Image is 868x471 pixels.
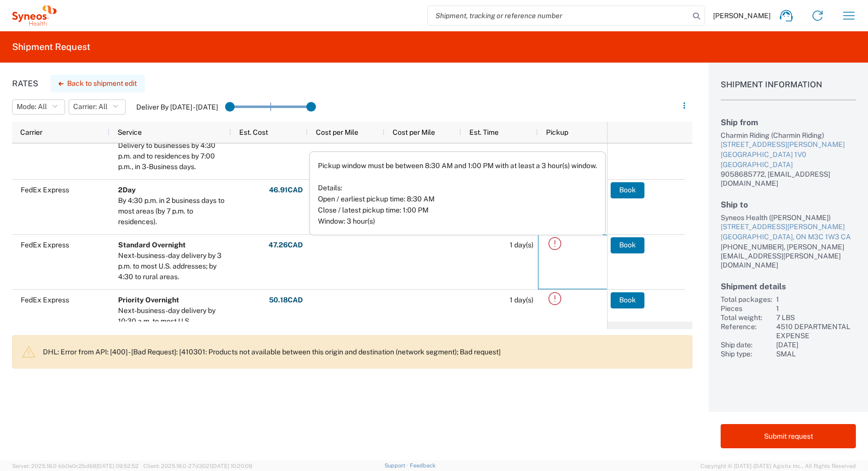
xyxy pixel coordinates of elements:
span: [DATE] 10:20:09 [211,463,252,469]
div: Total weight: [721,313,772,322]
a: Feedback [410,462,436,468]
div: Syneos Health ([PERSON_NAME]) [721,213,856,222]
a: [STREET_ADDRESS][PERSON_NAME][GEOGRAPHIC_DATA], ON M3C 1W3 CA [721,222,856,242]
div: 4510 DEPARTMENTAL EXPENSE [776,322,856,340]
div: 9058685772, [EMAIL_ADDRESS][DOMAIN_NAME] [721,170,856,188]
div: [DATE] [776,340,856,349]
h2: Ship to [721,200,856,210]
strong: 47.26 CAD [268,240,303,250]
div: Ship date: [721,340,772,349]
div: 7 LBS [776,313,856,322]
a: [STREET_ADDRESS][PERSON_NAME][GEOGRAPHIC_DATA] 1V0 [GEOGRAPHIC_DATA] [721,140,856,170]
b: Standard Overnight [118,241,186,249]
h2: Shipment details [721,282,856,291]
div: Pieces [721,304,772,313]
button: 46.91CAD [268,182,303,198]
strong: 46.91 CAD [269,185,303,195]
button: Back to shipment edit [50,75,145,92]
h2: Shipment Request [12,41,90,53]
button: 47.26CAD [268,237,303,253]
span: Carrier: All [73,102,107,112]
div: 1 [776,304,856,313]
span: 1 day(s) [510,296,533,304]
label: Deliver By [DATE] - [DATE] [136,102,218,112]
span: Est. Cost [239,128,268,136]
div: Charmin Riding (Charmin Riding) [721,131,856,140]
span: Client: 2025.18.0-27d3021 [143,463,252,469]
div: 1 [776,295,856,304]
div: [PHONE_NUMBER], [PERSON_NAME][EMAIL_ADDRESS][PERSON_NAME][DOMAIN_NAME] [721,242,856,270]
button: Carrier: All [69,99,126,115]
button: Book [611,237,644,253]
button: Submit request [721,424,856,448]
span: Pickup [546,128,568,136]
span: Carrier [20,128,42,136]
span: [DATE] 09:52:52 [96,463,139,469]
button: 50.18CAD [268,292,303,308]
h1: Shipment Information [721,80,856,100]
div: [STREET_ADDRESS][PERSON_NAME] [721,140,856,150]
div: Delivery to businesses by 4:30 p.m. and to residences by 7:00 p.m., in 3-Business days. [118,140,227,172]
div: SMAL [776,349,856,358]
h1: Rates [12,79,38,88]
div: Ship type: [721,349,772,358]
span: FedEx Express [21,186,69,194]
b: Priority Overnight [118,296,179,304]
span: Cost per Mile [393,128,435,136]
b: 2Day [118,186,136,194]
div: Next-business-day delivery by 10:30 a.m. to most U.S. addresses; by noon, 4:30 p.m. or 5 p.m. in ... [118,305,227,358]
div: [GEOGRAPHIC_DATA], ON M3C 1W3 CA [721,232,856,242]
div: By 4:30 p.m. in 2 business days to most areas (by 7 p.m. to residences). [118,195,227,227]
div: [STREET_ADDRESS][PERSON_NAME] [721,222,856,232]
button: Book [611,292,644,308]
input: Shipment, tracking or reference number [428,6,689,25]
div: [GEOGRAPHIC_DATA] 1V0 [GEOGRAPHIC_DATA] [721,150,856,170]
a: Support [385,462,410,468]
span: 1 day(s) [510,241,533,249]
div: Total packages: [721,295,772,304]
span: [PERSON_NAME] [713,11,771,20]
span: FedEx Express [21,241,69,249]
div: Reference: [721,322,772,340]
h2: Ship from [721,118,856,127]
span: Est. Time [469,128,499,136]
span: FedEx Express [21,296,69,304]
span: Service [118,128,142,136]
button: Mode: All [12,99,65,115]
strong: 50.18 CAD [269,295,303,305]
div: Next-business-day delivery by 3 p.m. to most U.S. addresses; by 4:30 to rural areas. [118,250,227,282]
p: DHL: Error from API: [400] - [Bad Request]: [410301: Products not available between this origin a... [43,347,684,356]
span: Mode: All [17,102,47,112]
span: Cost per Mile [316,128,358,136]
span: Copyright © [DATE]-[DATE] Agistix Inc., All Rights Reserved [700,461,856,470]
span: Server: 2025.18.0-bb0e0c2bd68 [12,463,139,469]
button: Book [611,182,644,198]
